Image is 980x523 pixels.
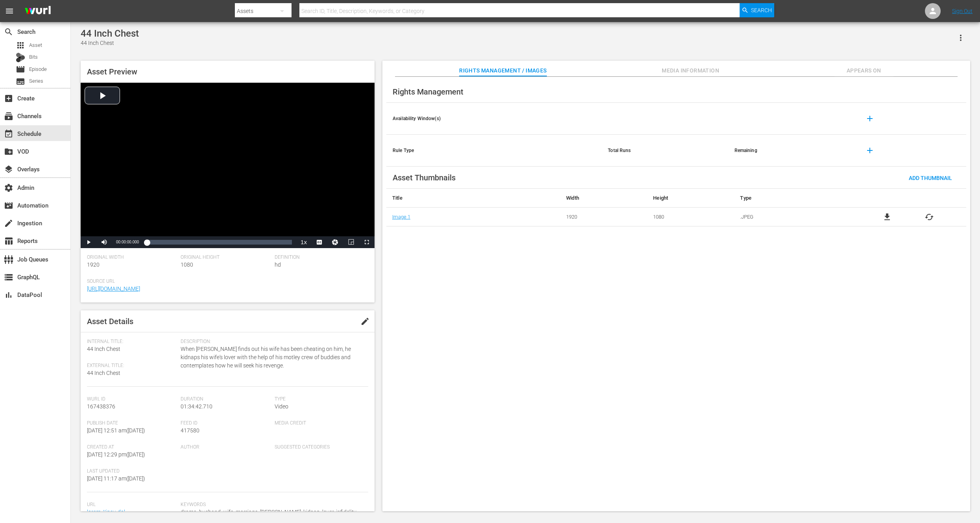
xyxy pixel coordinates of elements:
th: Type [734,189,850,208]
span: External Title: [87,363,177,369]
span: Bits [29,53,38,61]
button: add [860,141,879,160]
span: Source Url [87,278,364,285]
span: add [865,114,875,123]
span: Description: [181,339,364,345]
span: 44 Inch Chest [87,346,120,352]
span: Asset [29,41,42,49]
div: Bits [16,53,25,62]
button: cached [925,212,934,222]
span: Appears On [834,66,893,76]
a: Sign Out [952,8,973,14]
button: Picture-in-Picture [343,236,359,248]
a: file_download [882,212,892,222]
span: Wurl Id [87,396,177,402]
button: Jump To Time [327,236,343,248]
span: [DATE] 11:17 am ( [DATE] ) [87,475,145,482]
a: [URL][DOMAIN_NAME] [87,286,140,292]
span: Internal Title: [87,339,177,345]
span: Asset Details [87,317,133,326]
span: Episode [16,65,25,74]
td: 1080 [647,208,734,226]
span: Rights Management [393,87,463,96]
span: When [PERSON_NAME] finds out his wife has been cheating on him, he kidnaps his wife's lover with ... [181,345,364,370]
span: Series [29,77,43,85]
td: .JPEG [734,208,850,226]
span: Feed ID [181,420,270,427]
span: [DATE] 12:29 pm ( [DATE] ) [87,451,145,458]
button: Add Thumbnail [902,171,958,185]
span: Media Information [661,66,720,76]
button: Search [740,3,774,17]
span: Rights Management / Images [459,66,546,76]
span: Asset Thumbnails [393,173,456,182]
span: Automation [4,201,13,210]
th: Height [647,189,734,208]
button: Mute [96,236,112,248]
span: 44 Inch Chest [87,370,120,376]
span: Url [87,502,177,508]
th: Total Runs [602,135,728,167]
span: VOD [4,147,13,156]
span: 00:00:00.000 [116,240,139,244]
span: Duration [181,396,270,402]
th: Remaining [728,135,855,167]
span: Asset [16,41,25,50]
span: Create [4,94,13,103]
span: Original Height [181,254,270,261]
span: Asset Preview [87,67,137,76]
span: Search [751,3,772,17]
span: Schedule [4,129,13,139]
button: Fullscreen [359,236,375,248]
div: Video Player [81,83,375,248]
span: 417580 [181,427,199,434]
button: Play [81,236,96,248]
th: Width [560,189,647,208]
span: Ingestion [4,219,13,228]
span: hd [275,261,281,268]
th: Availability Window(s) [386,103,602,135]
span: Series [16,77,25,86]
th: Rule Type [386,135,602,167]
button: Playback Rate [296,236,312,248]
span: menu [5,6,14,16]
span: Type [275,396,364,402]
th: Title [386,189,560,208]
button: add [860,109,879,128]
span: Keywords [181,502,364,508]
span: Created At [87,444,177,451]
span: Original Width [87,254,177,261]
span: Media Credit [275,420,364,427]
span: 167438376 [87,403,115,410]
td: 1920 [560,208,647,226]
span: DataPool [4,290,13,300]
button: Captions [312,236,327,248]
span: Job Queues [4,255,13,264]
div: Progress Bar [147,240,292,245]
span: 01:34:42.710 [181,403,212,410]
span: 1080 [181,261,193,268]
span: Author [181,444,270,451]
span: Reports [4,236,13,246]
span: [DATE] 12:51 am ( [DATE] ) [87,427,145,434]
div: 44 Inch Chest [81,39,139,47]
span: edit [360,317,370,326]
span: Definition [275,254,364,261]
span: Add Thumbnail [902,175,958,181]
span: Overlays [4,165,13,174]
span: Publish Date [87,420,177,427]
span: GraphQL [4,273,13,282]
img: ans4CAIJ8jUAAAAAAAAAAAAAAAAAAAAAAAAgQb4GAAAAAAAAAAAAAAAAAAAAAAAAJMjXAAAAAAAAAAAAAAAAAAAAAAAAgAT5G... [19,2,57,20]
span: add [865,146,875,155]
span: Channels [4,111,13,121]
span: Admin [4,183,13,193]
a: Image 1 [392,214,410,220]
span: Video [275,403,288,410]
span: Search [4,27,13,37]
span: Episode [29,65,47,73]
span: Suggested Categories [275,444,364,451]
button: edit [356,312,375,331]
span: 1920 [87,261,100,268]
